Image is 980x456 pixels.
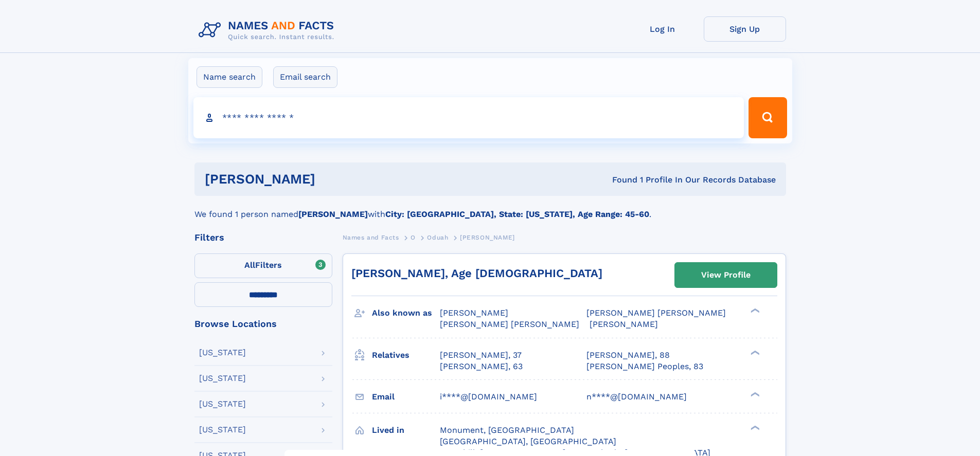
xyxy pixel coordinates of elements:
[244,260,255,270] span: All
[427,234,448,241] span: Oduah
[351,267,602,280] a: [PERSON_NAME], Age [DEMOGRAPHIC_DATA]
[411,234,416,241] span: O
[411,231,416,244] a: O
[385,209,649,219] b: City: [GEOGRAPHIC_DATA], State: [US_STATE], Age Range: 45-60
[590,319,658,329] span: [PERSON_NAME]
[440,436,616,446] span: [GEOGRAPHIC_DATA], [GEOGRAPHIC_DATA]
[372,422,440,439] h3: Lived in
[440,361,523,372] a: [PERSON_NAME], 63
[586,308,726,318] span: [PERSON_NAME] [PERSON_NAME]
[704,16,786,42] a: Sign Up
[440,319,579,329] span: [PERSON_NAME] [PERSON_NAME]
[343,231,399,244] a: Names and Facts
[199,374,246,382] div: [US_STATE]
[194,319,332,329] div: Browse Locations
[298,209,368,219] b: [PERSON_NAME]
[427,231,448,244] a: Oduah
[749,97,787,138] button: Search Button
[199,349,246,357] div: [US_STATE]
[701,263,751,287] div: View Profile
[675,263,777,287] a: View Profile
[194,16,343,44] img: Logo Names and Facts
[748,424,760,431] div: ❯
[372,346,440,364] h3: Relatives
[197,66,262,88] label: Name search
[372,388,440,406] h3: Email
[586,350,670,361] a: [PERSON_NAME], 88
[440,308,508,318] span: [PERSON_NAME]
[193,97,744,138] input: search input
[460,234,515,241] span: [PERSON_NAME]
[194,253,332,278] label: Filters
[748,391,760,397] div: ❯
[464,174,776,186] div: Found 1 Profile In Our Records Database
[748,307,760,314] div: ❯
[199,400,246,408] div: [US_STATE]
[194,233,332,242] div: Filters
[199,426,246,434] div: [US_STATE]
[273,66,337,88] label: Email search
[440,425,574,435] span: Monument, [GEOGRAPHIC_DATA]
[586,361,703,372] a: [PERSON_NAME] Peoples, 83
[440,350,522,361] a: [PERSON_NAME], 37
[194,196,786,221] div: We found 1 person named with .
[748,349,760,356] div: ❯
[205,173,464,186] h1: [PERSON_NAME]
[621,16,704,42] a: Log In
[372,304,440,322] h3: Also known as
